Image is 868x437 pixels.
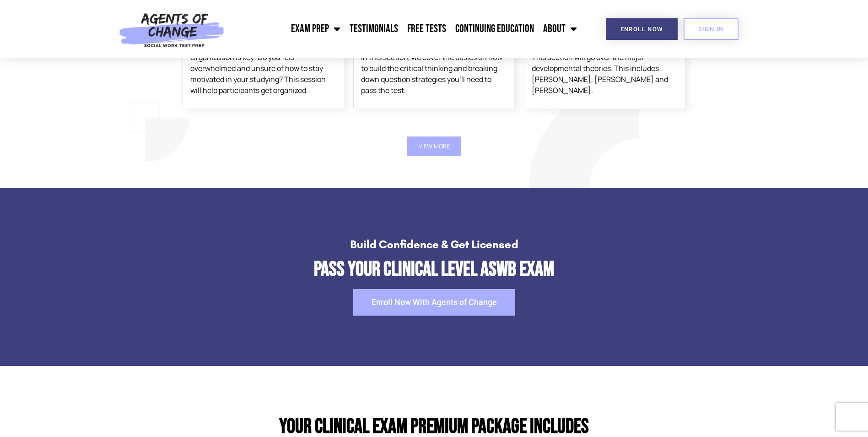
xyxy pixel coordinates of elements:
[50,239,818,250] h4: Build Confidence & Get Licensed
[178,416,690,437] h2: Your Clinical Exam Premium Package Includes
[229,17,582,40] nav: Menu
[698,26,724,32] span: SIGN IN
[286,17,345,40] a: Exam Prep
[532,52,678,96] div: This section will go over the major developmental theories. This includes: [PERSON_NAME], [PERSON...
[606,18,678,40] a: Enroll Now
[407,137,461,156] button: View More
[620,26,663,32] span: Enroll Now
[539,17,582,40] a: About
[345,17,403,40] a: Testimonials
[353,289,515,316] a: Enroll Now With Agents of Change
[451,17,539,40] a: Continuing Education
[50,259,818,280] h2: Pass Your Clinical Level ASWB Exam
[403,17,451,40] a: Free Tests
[361,52,507,96] div: In this section, we cover the basics on how to build the critical thinking and breaking down ques...
[372,298,497,306] span: Enroll Now With Agents of Change
[684,18,739,40] a: SIGN IN
[190,52,336,96] div: Organization is key! Do you feel overwhelmed and unsure of how to stay motivated in your studying...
